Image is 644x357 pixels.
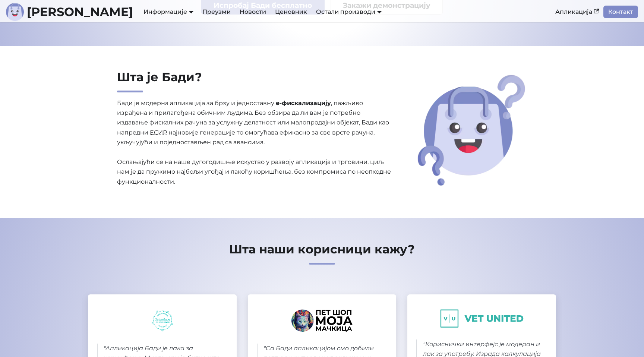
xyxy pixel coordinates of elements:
a: Информације [143,8,193,15]
img: Лого [6,3,24,21]
b: [PERSON_NAME] [27,6,133,18]
a: Новости [235,6,271,18]
h2: Шта наши корисници кажу? [82,242,562,265]
a: Ценовник [271,6,312,18]
abbr: Електронски систем за издавање рачуна [150,129,167,136]
img: Пет Шоп Моја Мачкица logo [291,309,353,332]
a: Лого[PERSON_NAME] [6,3,133,21]
p: Бади је модерна апликација за брзу и једноставну , пажљиво израђена и прилагођена обичним људима.... [117,98,392,187]
img: Шта је Бади? [415,72,528,188]
strong: е-фискализацију [276,99,331,107]
a: Преузми [198,6,235,18]
img: Ботаника logo [151,309,173,332]
a: Контакт [603,6,638,18]
img: VetUnited logo [440,309,524,328]
a: Остали производи [316,8,382,15]
h2: Шта је Бади? [117,70,392,92]
a: Апликација [551,6,603,18]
